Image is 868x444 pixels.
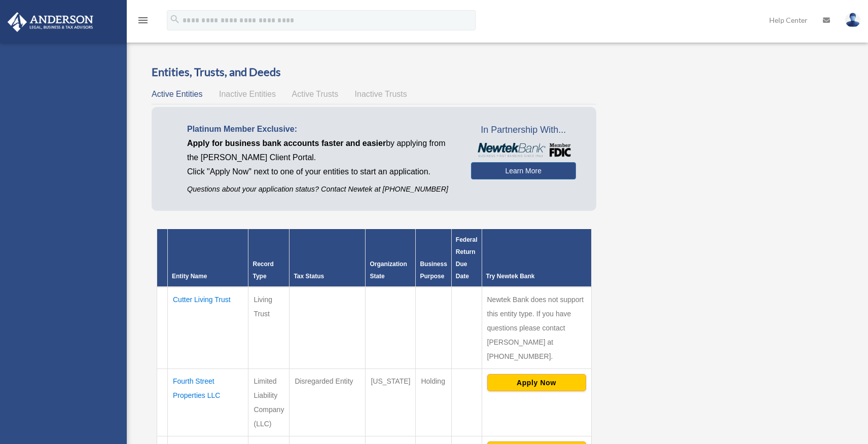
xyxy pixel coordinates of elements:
[248,229,290,287] th: Record Type
[248,287,290,369] td: Living Trust
[416,368,451,436] td: Holding
[290,229,366,287] th: Tax Status
[168,229,248,287] th: Entity Name
[137,14,149,26] i: menu
[416,229,451,287] th: Business Purpose
[152,64,596,80] h3: Entities, Trusts, and Deeds
[482,287,591,369] td: Newtek Bank does not support this entity type. If you have questions please contact [PERSON_NAME]...
[471,122,576,138] span: In Partnership With...
[355,90,407,98] span: Inactive Trusts
[487,374,586,391] button: Apply Now
[168,287,248,369] td: Cutter Living Trust
[187,122,456,136] p: Platinum Member Exclusive:
[152,90,202,98] span: Active Entities
[366,229,416,287] th: Organization State
[168,368,248,436] td: Fourth Street Properties LLC
[187,139,386,147] span: Apply for business bank accounts faster and easier
[476,143,571,157] img: NewtekBankLogoSM.png
[451,229,482,287] th: Federal Return Due Date
[471,162,576,179] a: Learn More
[486,270,587,282] div: Try Newtek Bank
[290,368,366,436] td: Disregarded Entity
[187,165,456,179] p: Click "Apply Now" next to one of your entities to start an application.
[169,14,180,25] i: search
[5,12,96,32] img: Anderson Advisors Platinum Portal
[219,90,276,98] span: Inactive Entities
[845,13,860,27] img: User Pic
[187,136,456,165] p: by applying from the [PERSON_NAME] Client Portal.
[292,90,339,98] span: Active Trusts
[137,18,149,26] a: menu
[248,368,290,436] td: Limited Liability Company (LLC)
[366,368,416,436] td: [US_STATE]
[187,183,456,196] p: Questions about your application status? Contact Newtek at [PHONE_NUMBER]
